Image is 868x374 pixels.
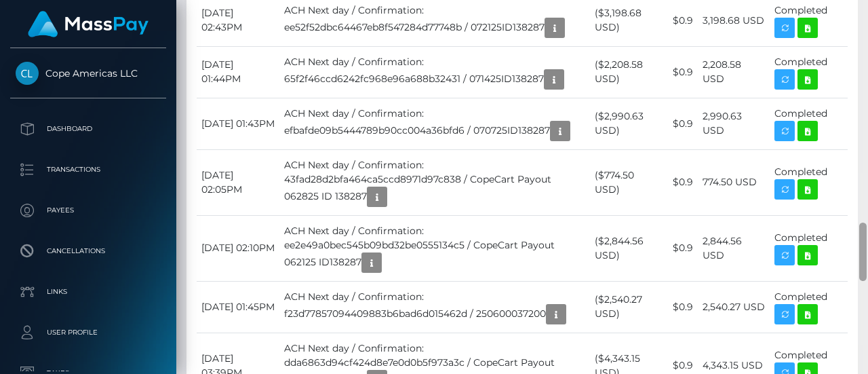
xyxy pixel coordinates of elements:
[698,149,770,215] td: 774.50 USD
[770,98,848,149] td: Completed
[663,149,698,215] td: $0.9
[698,46,770,98] td: 2,208.58 USD
[197,149,279,215] td: [DATE] 02:05PM
[770,215,848,281] td: Completed
[698,281,770,333] td: 2,540.27 USD
[279,281,590,333] td: ACH Next day / Confirmation: f23d77857094409883b6bad6d015462d / 250600037200
[590,215,663,281] td: ($2,844.56 USD)
[16,160,161,180] p: Transactions
[590,98,663,149] td: ($2,990.63 USD)
[16,241,161,261] p: Cancellations
[197,281,279,333] td: [DATE] 01:45PM
[590,149,663,215] td: ($774.50 USD)
[663,98,698,149] td: $0.9
[279,149,590,215] td: ACH Next day / Confirmation: 43fad28d2bfa464ca5ccd8971d97c838 / CopeCart Payout 062825 ID 138287
[10,234,166,268] a: Cancellations
[698,98,770,149] td: 2,990.63 USD
[663,46,698,98] td: $0.9
[197,46,279,98] td: [DATE] 01:44PM
[16,282,161,302] p: Links
[590,281,663,333] td: ($2,540.27 USD)
[197,215,279,281] td: [DATE] 02:10PM
[279,46,590,98] td: ACH Next day / Confirmation: 65f2f46ccd6242fc968e96a688b32431 / 071425ID138287
[10,275,166,309] a: Links
[197,98,279,149] td: [DATE] 01:43PM
[698,215,770,281] td: 2,844.56 USD
[770,149,848,215] td: Completed
[279,98,590,149] td: ACH Next day / Confirmation: efbafde09b5444789b90cc004a36bfd6 / 070725ID138287
[28,11,149,37] img: MassPay Logo
[10,153,166,187] a: Transactions
[16,119,161,139] p: Dashboard
[279,215,590,281] td: ACH Next day / Confirmation: ee2e49a0bec545b09bd32be0555134c5 / CopeCart Payout 062125 ID138287
[10,316,166,350] a: User Profile
[663,281,698,333] td: $0.9
[16,322,161,343] p: User Profile
[10,67,166,79] span: Cope Americas LLC
[16,62,39,85] img: Cope Americas LLC
[770,46,848,98] td: Completed
[10,193,166,227] a: Payees
[10,112,166,146] a: Dashboard
[663,215,698,281] td: $0.9
[590,46,663,98] td: ($2,208.58 USD)
[770,281,848,333] td: Completed
[16,200,161,221] p: Payees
